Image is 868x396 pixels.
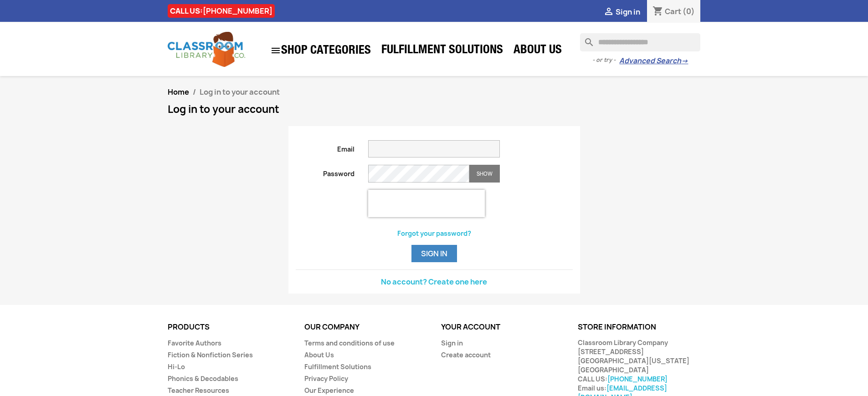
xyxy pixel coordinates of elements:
[168,386,229,395] a: Teacher Resources
[616,7,640,17] span: Sign in
[683,6,695,16] span: (0)
[304,339,395,347] a: Terms and conditions of use
[266,41,375,61] a: SHOP CATEGORIES
[304,323,427,331] p: Our company
[381,277,487,287] a: No account? Create one here
[168,104,701,115] h1: Log in to your account
[168,339,221,347] a: Favorite Authors
[304,350,334,359] a: About Us
[304,374,348,383] a: Privacy Policy
[168,374,238,383] a: Phonics & Decodables
[652,6,663,17] i: shopping_cart
[411,245,457,262] button: Sign in
[368,165,469,183] input: Password input
[168,87,189,97] a: Home
[168,323,291,331] p: Products
[397,229,471,238] a: Forgot your password?
[168,32,245,67] img: Classroom Library Company
[580,33,591,44] i: search
[441,350,491,359] a: Create account
[441,339,463,347] a: Sign in
[168,4,275,18] div: CALL US:
[681,56,688,66] span: →
[304,362,371,371] a: Fulfillment Solutions
[304,386,354,395] a: Our Experience
[368,190,485,217] iframe: reCAPTCHA
[200,87,280,97] span: Log in to your account
[580,33,700,51] input: Search
[578,323,701,331] p: Store information
[270,45,281,56] i: 
[168,350,253,359] a: Fiction & Nonfiction Series
[168,362,185,371] a: Hi-Lo
[665,6,681,16] span: Cart
[289,165,362,178] label: Password
[469,165,500,183] button: Show
[441,322,500,332] a: Your account
[619,56,688,66] a: Advanced Search→
[203,6,272,16] a: [PHONE_NUMBER]
[289,140,362,154] label: Email
[509,42,566,60] a: About Us
[603,7,640,17] a:  Sign in
[592,56,619,65] span: - or try -
[377,42,508,60] a: Fulfillment Solutions
[607,375,668,383] a: [PHONE_NUMBER]
[603,7,614,18] i: 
